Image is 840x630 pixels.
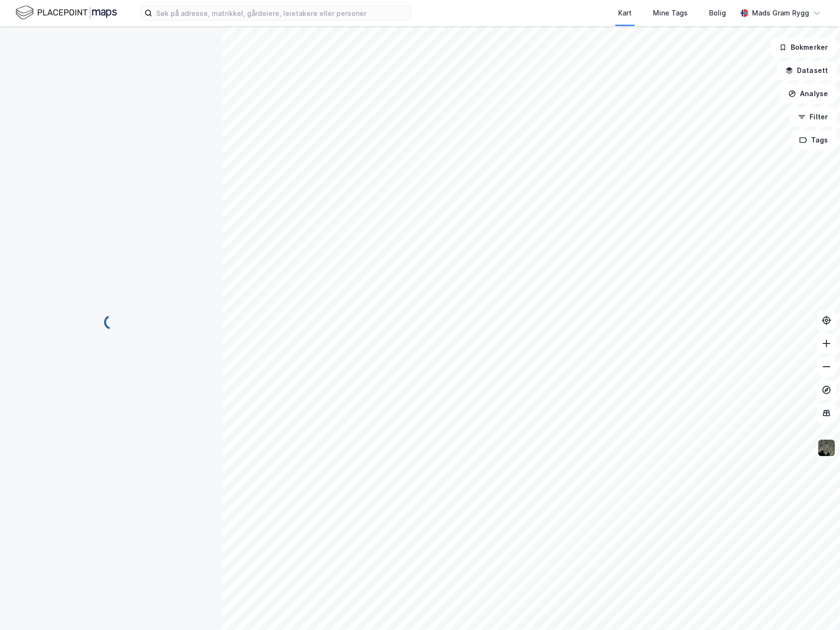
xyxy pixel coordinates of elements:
button: Filter [790,107,836,127]
img: logo.f888ab2527a4732fd821a326f86c7f29.svg [15,4,117,21]
button: Tags [791,130,836,150]
input: Søk på adresse, matrikkel, gårdeiere, leietakere eller personer [152,6,410,20]
button: Bokmerker [771,38,836,57]
div: Kart [618,7,632,19]
div: Bolig [709,7,726,19]
button: Analyse [780,84,836,103]
img: 9k= [817,439,836,457]
button: Datasett [777,61,836,80]
div: Mine Tags [653,7,688,19]
iframe: Chat Widget [792,584,840,630]
div: Kontrollprogram for chat [792,584,840,630]
img: spinner.a6d8c91a73a9ac5275cf975e30b51cfb.svg [103,315,119,330]
div: Mads Gram Rygg [752,7,809,19]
